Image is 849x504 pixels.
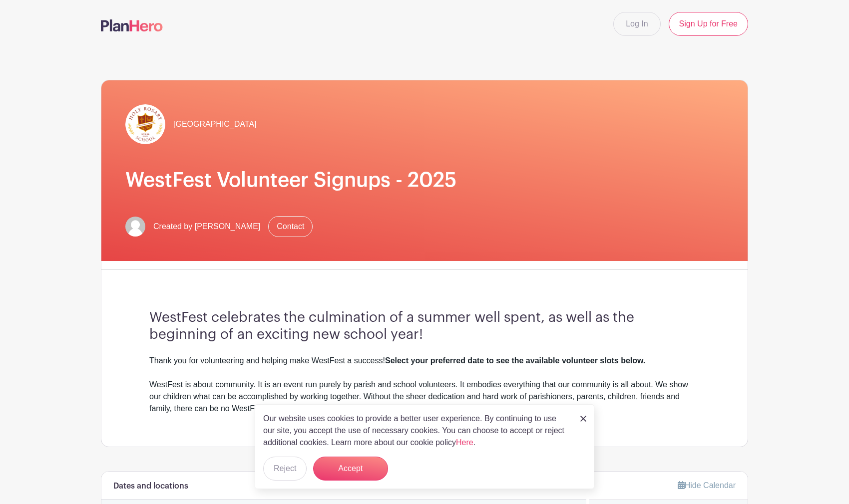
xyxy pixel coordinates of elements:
img: hr-logo-circle.png [125,104,165,144]
h1: WestFest Volunteer Signups - 2025 [125,168,724,192]
a: Hide Calendar [678,481,736,490]
div: Thank you for volunteering and helping make WestFest a success! [149,355,700,367]
a: Here [456,438,473,447]
h6: Dates and locations [113,482,188,491]
span: [GEOGRAPHIC_DATA] [173,118,257,130]
img: default-ce2991bfa6775e67f084385cd625a349d9dcbb7a52a09fb2fda1e96e2d18dcdb.png [125,217,145,237]
a: Log In [613,12,660,36]
a: Sign Up for Free [669,12,748,36]
h3: WestFest celebrates the culmination of a summer well spent, as well as the beginning of an exciti... [149,309,700,343]
strong: Select your preferred date to see the available volunteer slots below. [385,356,645,365]
span: Created by [PERSON_NAME] [153,221,260,233]
div: WestFest is about community. It is an event run purely by parish and school volunteers. It embodi... [149,379,700,415]
img: logo-507f7623f17ff9eddc593b1ce0a138ce2505c220e1c5a4e2b4648c50719b7d32.svg [101,19,163,31]
button: Accept [313,457,388,481]
p: Our website uses cookies to provide a better user experience. By continuing to use our site, you ... [263,413,570,449]
img: close_button-5f87c8562297e5c2d7936805f587ecaba9071eb48480494691a3f1689db116b3.svg [580,416,586,422]
button: Reject [263,457,307,481]
a: Contact [268,216,313,237]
